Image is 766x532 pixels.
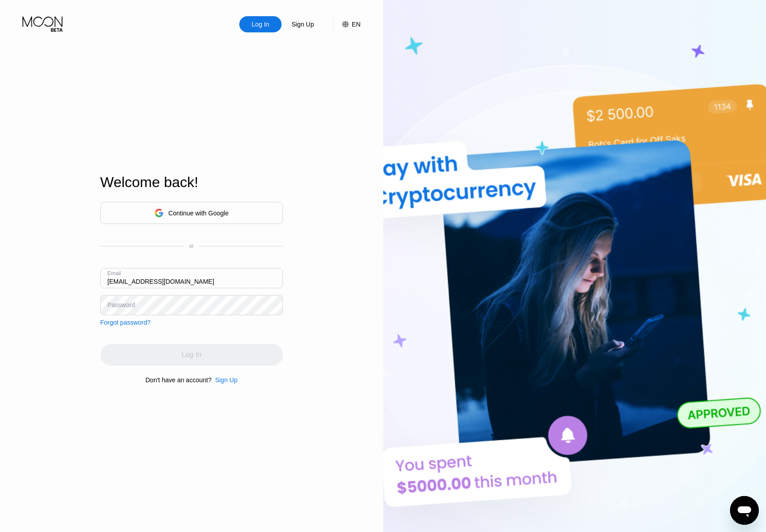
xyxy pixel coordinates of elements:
div: Log In [251,20,270,29]
div: Continue with Google [100,202,283,224]
div: or [189,243,194,249]
div: EN [333,16,360,32]
div: Password [108,301,135,308]
div: Forgot password? [100,319,151,326]
div: EN [352,21,360,28]
div: Welcome back! [100,174,283,191]
div: Sign Up [282,16,324,32]
div: Continue with Google [168,210,228,217]
div: Sign Up [291,20,315,29]
div: Don't have an account? [146,376,212,384]
div: Sign Up [211,376,237,384]
div: Sign Up [215,376,237,384]
iframe: Button to launch messaging window [730,496,759,525]
div: Email [108,270,121,277]
div: Log In [239,16,282,32]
